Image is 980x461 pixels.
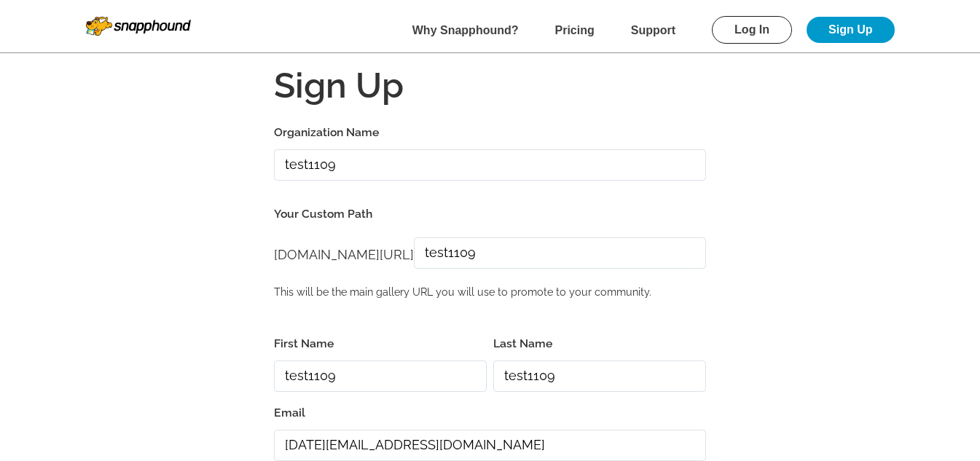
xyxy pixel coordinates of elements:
a: Support [631,24,675,36]
a: Sign Up [807,17,894,43]
h1: Sign Up [274,68,706,103]
small: This will be the main gallery URL you will use to promote to your community. [274,285,651,298]
span: [DOMAIN_NAME][URL] [274,247,414,262]
a: Why Snapphound? [412,24,519,36]
label: First Name [274,334,487,354]
label: Your Custom Path [274,204,706,224]
img: Snapphound Logo [86,17,191,36]
a: Log In [712,16,792,44]
label: Last Name [493,334,706,354]
label: Organization Name [274,122,706,143]
label: Email [274,403,706,423]
a: Pricing [555,24,595,36]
